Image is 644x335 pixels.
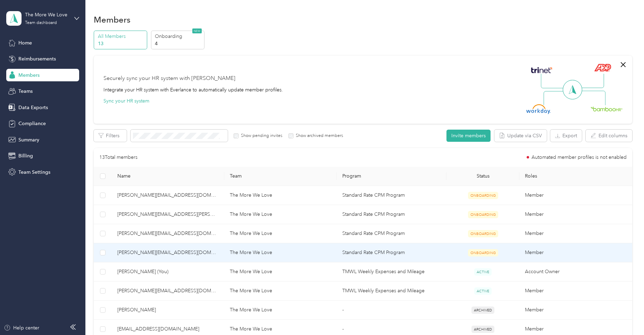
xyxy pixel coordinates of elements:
[98,40,145,47] p: 13
[103,86,283,93] div: Integrate your HR system with Everlance to automatically update member profiles.
[192,28,202,33] span: NEW
[543,91,568,105] img: Line Left Down
[337,186,446,205] td: Standard Rate CPM Program
[529,65,554,75] img: Trinet
[519,186,632,205] td: Member
[224,262,337,281] td: The More We Love
[224,186,337,205] td: The More We Love
[25,11,68,18] div: The More We Love
[117,268,219,276] span: [PERSON_NAME] (You)
[25,21,57,25] div: Team dashboard
[337,205,446,224] td: Standard Rate CPM Program
[550,130,582,142] button: Export
[18,169,50,176] span: Team Settings
[591,106,622,111] img: BambooHR
[224,205,337,224] td: The More We Love
[586,130,632,142] button: Edit columns
[94,130,127,142] button: Filters
[112,224,224,243] td: sarah-ann@themorewelove.org
[112,205,224,224] td: leslie.r.krug@gmail.com
[18,120,46,127] span: Compliance
[117,287,219,295] span: [PERSON_NAME][EMAIL_ADDRESS][DOMAIN_NAME]
[117,306,219,314] span: [PERSON_NAME]
[446,224,520,243] td: ONBOARDING
[494,130,547,142] button: Update via CSV
[293,133,343,139] label: Show archived members
[594,64,611,72] img: ADP
[337,243,446,262] td: Standard Rate CPM Program
[18,39,32,47] span: Home
[18,136,39,144] span: Summary
[471,307,494,314] span: ARCHIVED
[112,281,224,301] td: kristine@themorewelove.org
[117,249,219,256] span: [PERSON_NAME][EMAIL_ADDRESS][DOMAIN_NAME]
[581,91,605,106] img: Line Right Down
[224,224,337,243] td: The More We Love
[474,268,492,276] span: ACTIVE
[446,243,520,262] td: ONBOARDING
[446,167,520,186] th: Status
[519,301,632,320] td: Member
[117,325,219,333] span: [EMAIL_ADDRESS][DOMAIN_NAME]
[112,167,224,186] th: Name
[18,72,40,79] span: Members
[474,287,492,295] span: ACTIVE
[446,186,520,205] td: ONBOARDING
[98,33,145,40] p: All Members
[541,74,565,89] img: Line Left Up
[605,296,644,335] iframe: Everlance-gr Chat Button Frame
[155,33,202,40] p: Onboarding
[519,281,632,301] td: Member
[224,281,337,301] td: The More We Love
[18,152,33,160] span: Billing
[239,133,282,139] label: Show pending invites
[337,281,446,301] td: TMWL Weekly Expenses and Mileage
[471,326,494,333] span: ARCHIVED
[18,104,48,111] span: Data Exports
[468,249,498,256] span: ONBOARDING
[94,16,131,23] h1: Members
[117,173,219,179] span: Name
[18,55,56,63] span: Reimbursements
[224,167,337,186] th: Team
[112,243,224,262] td: stephanie@themorewelove.org
[519,224,632,243] td: Member
[519,243,632,262] td: Member
[519,262,632,281] td: Account Owner
[117,211,219,218] span: [PERSON_NAME][EMAIL_ADDRESS][PERSON_NAME][DOMAIN_NAME]
[155,40,202,47] p: 4
[224,301,337,320] td: The More We Love
[337,167,446,186] th: Program
[468,230,498,237] span: ONBOARDING
[337,262,446,281] td: TMWL Weekly Expenses and Mileage
[337,301,446,320] td: -
[526,104,551,114] img: Workday
[224,243,337,262] td: The More We Love
[99,154,137,161] p: 13 Total members
[446,205,520,224] td: ONBOARDING
[532,155,627,160] span: Automated member profiles is not enabled
[337,224,446,243] td: Standard Rate CPM Program
[446,130,491,142] button: Invite members
[103,74,235,83] div: Securely sync your HR system with [PERSON_NAME]
[468,192,498,199] span: ONBOARDING
[103,97,149,105] button: Sync your HR system
[519,205,632,224] td: Member
[112,301,224,320] td: Erin Tate
[112,262,224,281] td: Peter Anderson (You)
[4,324,39,332] button: Help center
[117,230,219,237] span: [PERSON_NAME][EMAIL_ADDRESS][DOMAIN_NAME]
[18,88,33,95] span: Teams
[112,186,224,205] td: dwayne@themorewelove.org
[468,211,498,218] span: ONBOARDING
[580,74,604,88] img: Line Right Up
[519,167,632,186] th: Roles
[117,191,219,199] span: [PERSON_NAME][EMAIL_ADDRESS][DOMAIN_NAME]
